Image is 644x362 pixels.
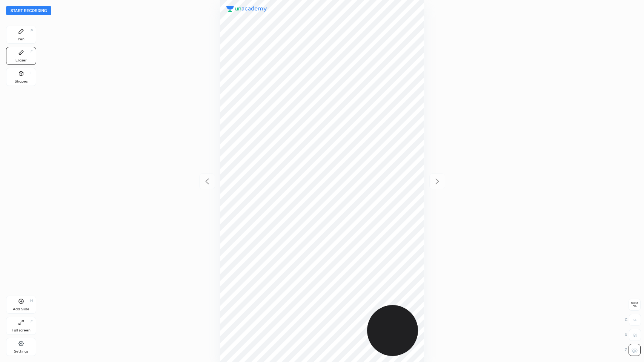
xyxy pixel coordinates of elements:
div: Settings [14,350,28,353]
div: Shapes [15,80,28,83]
div: Full screen [12,328,31,332]
div: X [625,329,641,341]
div: Add Slide [13,307,29,311]
img: logo.38c385cc.svg [226,6,267,12]
div: Eraser [15,58,27,62]
div: P [31,29,33,33]
span: Erase all [629,302,640,307]
div: F [31,320,33,324]
div: C [625,314,641,326]
div: L [31,71,33,75]
div: H [30,299,33,303]
button: Start recording [6,6,51,15]
div: Pen [18,37,25,41]
div: E [31,50,33,54]
div: Z [625,344,641,356]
